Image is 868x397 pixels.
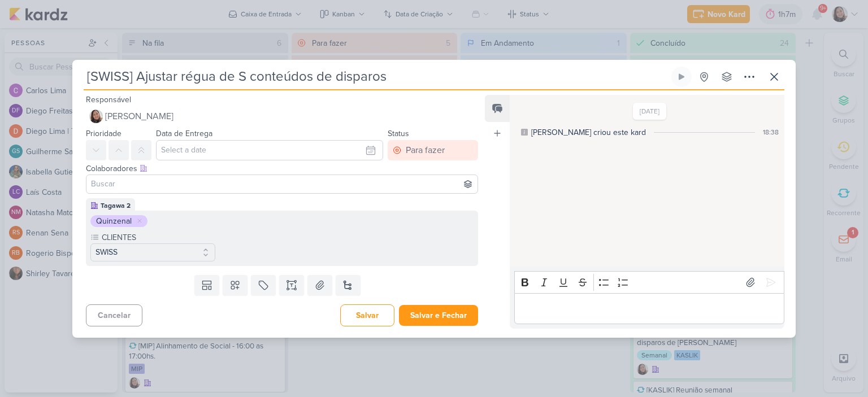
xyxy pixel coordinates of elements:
div: [PERSON_NAME] criou este kard [531,126,646,138]
input: Buscar [89,177,475,191]
button: Cancelar [86,304,142,326]
button: Para fazer [388,140,478,160]
img: Sharlene Khoury [89,110,103,123]
label: CLIENTES [101,232,215,243]
div: Colaboradores [86,163,478,174]
div: Ligar relógio [677,72,686,81]
label: Responsável [86,95,131,104]
div: Editor toolbar [514,271,784,293]
button: SWISS [90,243,215,261]
input: Select a date [156,140,383,160]
span: [PERSON_NAME] [105,110,173,123]
input: Kard Sem Título [84,67,669,87]
div: Quinzenal [96,215,132,227]
button: Salvar [340,304,394,326]
div: Tagawa 2 [101,200,131,211]
div: 18:38 [763,127,779,137]
label: Status [388,129,409,138]
label: Data de Entrega [156,129,212,138]
button: [PERSON_NAME] [86,106,478,126]
label: Prioridade [86,129,121,138]
button: Salvar e Fechar [399,305,478,326]
div: Para fazer [406,143,445,157]
div: Editor editing area: main [514,293,784,324]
